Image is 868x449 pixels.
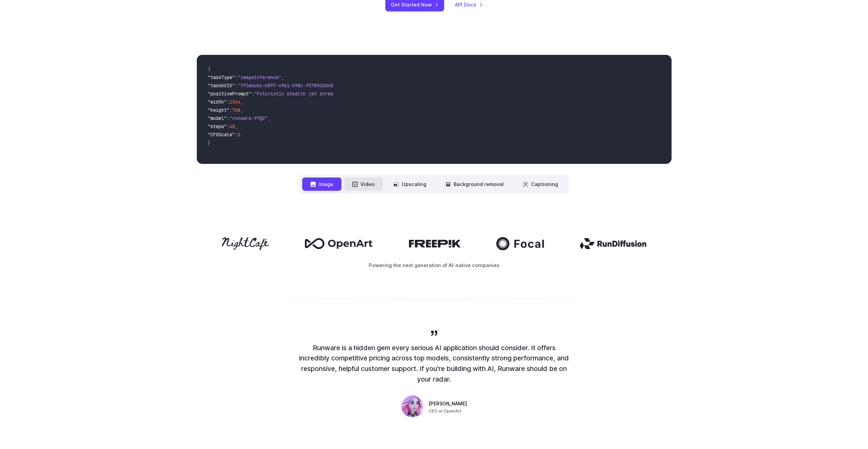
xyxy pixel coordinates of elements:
[238,74,281,80] span: "imageInference"
[238,82,341,89] span: "7f3ebcb6-b897-49e1-b98c-f5789d2d40d7"
[235,82,238,89] span: :
[208,66,210,72] span: {
[208,82,235,89] span: "taskUUID"
[208,140,210,146] span: }
[302,177,341,191] button: Image
[208,91,251,97] span: "positivePrompt"
[254,91,502,97] span: "Futuristic stealth jet streaking through a neon-lit cityscape with glowing purple exhaust"
[235,74,238,80] span: :
[235,131,238,138] span: :
[230,115,268,121] span: "runware:97@2"
[298,343,571,385] p: Runware is a hidden gem every serious AI application should consider. It offers incredibly compet...
[385,177,435,191] button: Upscaling
[230,123,235,129] span: 40
[208,131,235,138] span: "CFGScale"
[240,99,243,105] span: ,
[240,107,243,113] span: ,
[232,107,240,113] span: 768
[197,261,672,269] p: Powering the next generation of AI-native companies
[437,177,512,191] button: Background removal
[515,177,566,191] button: Captioning
[230,99,240,105] span: 1344
[281,74,284,80] span: ,
[455,1,483,9] a: API Docs
[208,99,227,105] span: "width"
[429,400,467,408] span: [PERSON_NAME]
[208,115,227,121] span: "model"
[227,99,230,105] span: :
[401,396,423,417] img: Person
[208,74,235,80] span: "taskType"
[227,123,230,129] span: :
[208,107,230,113] span: "height"
[227,115,230,121] span: :
[344,177,383,191] button: Video
[235,123,238,129] span: ,
[268,115,270,121] span: ,
[429,408,461,415] span: CEO at OpenArt
[230,107,232,113] span: :
[251,91,254,97] span: :
[238,131,240,138] span: 5
[208,123,227,129] span: "steps"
